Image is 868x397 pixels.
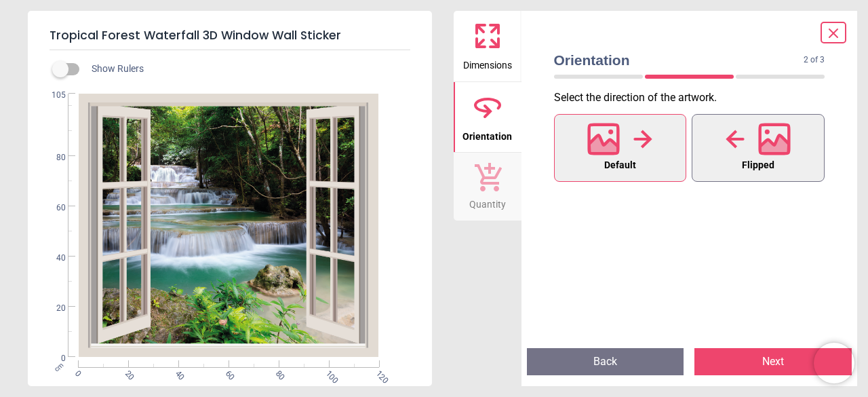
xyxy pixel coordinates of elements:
span: 100 [323,368,332,377]
span: 60 [222,368,231,377]
span: 80 [40,152,66,164]
span: 60 [40,202,66,214]
div: Show Rulers [60,61,432,77]
span: cm [53,361,65,373]
button: Dimensions [454,11,521,81]
span: Dimensions [463,52,512,73]
span: 120 [373,368,382,377]
button: Flipped [692,114,825,182]
button: Next [694,348,852,375]
button: Quantity [454,153,521,221]
span: Quantity [469,191,506,212]
span: Orientation [462,124,512,144]
span: Default [604,157,636,174]
span: Orientation [554,50,804,70]
span: 0 [40,353,66,364]
span: 2 of 3 [804,54,825,66]
iframe: Brevo live chat [814,343,854,383]
button: Orientation [454,82,521,153]
span: 105 [40,90,66,101]
button: Back [527,348,684,375]
span: 40 [40,252,66,264]
span: 80 [273,368,281,377]
button: Default [554,114,687,182]
p: Select the direction of the artwork . [554,90,836,105]
span: 20 [122,368,131,377]
span: 20 [40,303,66,314]
span: 40 [172,368,181,377]
span: Flipped [742,157,774,174]
h5: Tropical Forest Waterfall 3D Window Wall Sticker [50,22,410,50]
span: 0 [72,368,81,377]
